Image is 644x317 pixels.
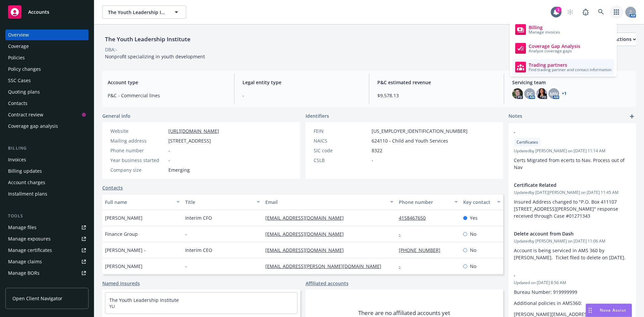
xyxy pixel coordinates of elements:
[514,230,613,237] span: Delete account from Dash
[185,263,187,270] span: -
[8,30,29,40] div: Overview
[614,33,636,46] button: Actions
[514,148,631,154] span: Updated by [PERSON_NAME] on [DATE] 11:14 AM
[5,233,89,244] a: Manage exposures
[8,87,40,97] div: Quoting plans
[8,222,37,233] div: Manage files
[5,268,89,278] a: Manage BORs
[600,307,626,313] span: Nova Assist
[517,139,538,145] span: Certificates
[562,92,567,96] a: +1
[168,166,190,173] span: Emerging
[529,68,611,72] span: Find trading partner and contact information
[8,189,47,199] div: Installment plans
[265,263,387,269] a: [EMAIL_ADDRESS][PERSON_NAME][DOMAIN_NAME]
[514,238,631,244] span: Updated by [PERSON_NAME] on [DATE] 11:06 AM
[514,181,613,189] span: Certificate Related
[5,213,89,219] div: Tools
[470,247,476,254] span: No
[5,145,89,152] div: Billing
[514,190,631,196] span: Updated by [DATE][PERSON_NAME] on [DATE] 11:45 AM
[314,157,369,164] div: CSLB
[110,147,166,154] div: Phone number
[102,35,193,44] div: The Youth Leadership Institute
[377,92,496,99] span: $9,578.13
[372,147,382,154] span: 8322
[102,5,186,19] button: The Youth Leadership Institute
[463,199,493,206] div: Key contact
[108,79,226,86] span: Account type
[5,98,89,109] a: Contacts
[586,304,594,317] div: Drag to move
[8,41,29,52] div: Coverage
[513,59,614,75] a: Trading partners
[5,222,89,233] a: Manage files
[5,279,89,290] a: Summary of insurance
[108,9,166,16] span: The Youth Leadership Institute
[5,87,89,97] a: Quoting plans
[168,128,219,134] a: [URL][DOMAIN_NAME]
[514,272,613,279] span: -
[265,231,349,237] a: [EMAIL_ADDRESS][DOMAIN_NAME]
[5,245,89,256] a: Manage certificates
[358,309,450,317] span: There are no affiliated accounts yet
[265,199,386,206] div: Email
[529,30,560,34] span: Manage invoices
[8,256,42,267] div: Manage claims
[399,231,406,237] a: -
[514,247,626,261] span: Account is being serviced in AMS 360 by [PERSON_NAME]. Ticket filed to delete on [DATE].
[514,300,631,307] p: Additional policies in AMS360:
[514,288,631,296] p: Bureau Number: 919999999
[5,64,89,74] a: Policy changes
[563,5,577,19] a: Start snowing
[508,123,636,176] div: -CertificatesUpdatedby [PERSON_NAME] on [DATE] 11:14 AMCerts Migrated from ecerts to Nav. Process...
[109,304,293,310] span: YLI
[5,52,89,63] a: Policies
[168,137,211,144] span: [STREET_ADDRESS]
[185,214,212,221] span: Interim CFO
[470,214,478,221] span: Yes
[5,177,89,188] a: Account charges
[470,263,476,270] span: No
[306,112,329,119] span: Identifiers
[102,280,140,287] a: Named insureds
[8,154,26,165] div: Invoices
[243,92,361,99] span: -
[8,64,41,74] div: Policy changes
[508,176,636,225] div: Certificate RelatedUpdatedby [DATE][PERSON_NAME] on [DATE] 11:45 AMInsured Address changed to "P....
[8,98,28,109] div: Contacts
[396,194,460,210] button: Phone number
[5,121,89,131] a: Coverage gap analysis
[372,127,468,135] span: [US_EMPLOYER_IDENTIFICATION_NUMBER]
[105,199,172,206] div: Full name
[110,157,166,164] div: Year business started
[8,75,31,86] div: SSC Cases
[8,245,52,256] div: Manage certificates
[610,5,623,19] a: Switch app
[372,157,373,164] span: -
[555,7,561,13] div: 1
[8,233,51,244] div: Manage exposures
[470,230,476,237] span: No
[265,215,349,221] a: [EMAIL_ADDRESS][DOMAIN_NAME]
[28,9,49,15] span: Accounts
[527,90,533,97] span: DC
[514,157,626,170] span: Certs Migrated from ecerts to Nav. Process out of Nav
[105,230,138,237] span: Finance Group
[102,112,130,119] span: General info
[263,194,396,210] button: Email
[399,199,450,206] div: Phone number
[314,127,369,135] div: FEIN
[614,33,636,46] div: Actions
[185,199,253,206] div: Title
[508,225,636,266] div: Delete account from DashUpdatedby [PERSON_NAME] on [DATE] 11:06 AMAccount is being serviced in AM...
[628,112,636,120] a: add
[399,215,431,221] a: 4158467650
[110,127,166,135] div: Website
[5,256,89,267] a: Manage claims
[168,157,170,164] span: -
[5,30,89,40] a: Overview
[8,177,45,188] div: Account charges
[514,198,631,219] p: Insured Address changed to "P.O. Box 411107 [STREET_ADDRESS][PERSON_NAME]" response received thro...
